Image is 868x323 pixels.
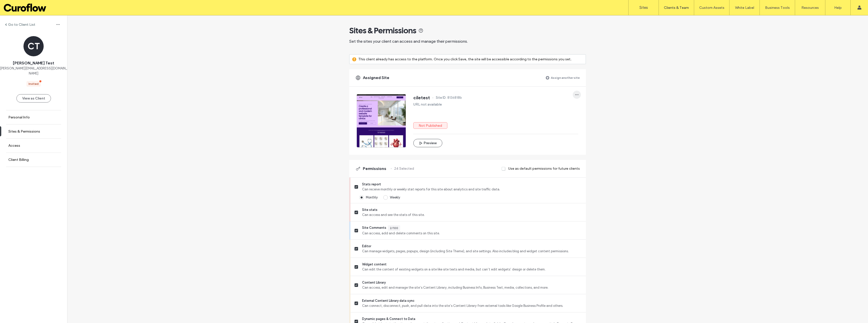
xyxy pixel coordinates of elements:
label: Clients & Team [664,6,689,10]
label: Help [834,6,842,10]
label: Go to Client List [8,22,35,27]
label: Resources [801,6,819,10]
span: Editor [362,244,582,249]
span: [PERSON_NAME] Test [13,60,54,66]
span: Permissions [363,166,386,171]
label: URL not available [413,102,442,107]
span: External Content Library data sync [362,298,582,303]
label: Business Tools [765,6,790,10]
span: 8136818b [447,95,462,100]
div: Invited [29,82,39,86]
button: Preview [413,139,442,147]
label: White Label [735,6,754,10]
label: Use as default permissions for future clients [508,164,580,173]
label: Client Billing [8,158,29,162]
label: Custom Assets [699,6,724,10]
span: Widget content [362,262,582,267]
span: Content Library [362,280,582,285]
label: 24 Selected [394,164,414,173]
span: Can manage widgets, pages, popups, design (including Site Theme), and site settings. Also include... [362,249,582,254]
span: ciletest [413,95,430,100]
span: Help [11,4,22,8]
label: Not Published [413,122,447,129]
span: Can access, add and delete comments on this site. [362,231,582,236]
span: Can connect, disconnect, push, and pull data into the site’s Content Library from external tools ... [362,303,582,308]
span: Weekly [390,195,400,199]
span: Can access, edit and manage the site’s Content Library, including Business Info, Business Text, m... [362,285,582,290]
label: Sites & Permissions [8,129,40,134]
span: Stats report [362,182,582,187]
label: This client already has access to the platform. Once you click Save, the site will be accessible ... [358,55,572,64]
label: Personal Info [8,115,30,119]
span: Can receive monthly or weekly stat reports for this site about analytics and site traffic data. [362,187,582,192]
label: Assign another site [551,73,580,82]
span: Site stats [362,207,582,212]
span: Monthly [366,195,378,199]
span: Can edit the content of existing widgets on a site like site texts and media, but can’t edit widg... [362,267,582,272]
div: CT [23,36,44,56]
span: Site ID: [436,95,446,100]
span: Set the sites your client can access and manage their permissions. [349,39,468,44]
span: Assigned Site [363,75,389,81]
span: Sites & Permissions [349,26,416,36]
label: Access [8,143,20,148]
label: Sites [639,5,648,10]
span: Dynamic pages & Connect to Data [362,316,582,321]
button: View as Client [16,94,51,103]
span: Site Comments [362,225,386,231]
span: Can access and see the stats of this site. [362,212,582,217]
